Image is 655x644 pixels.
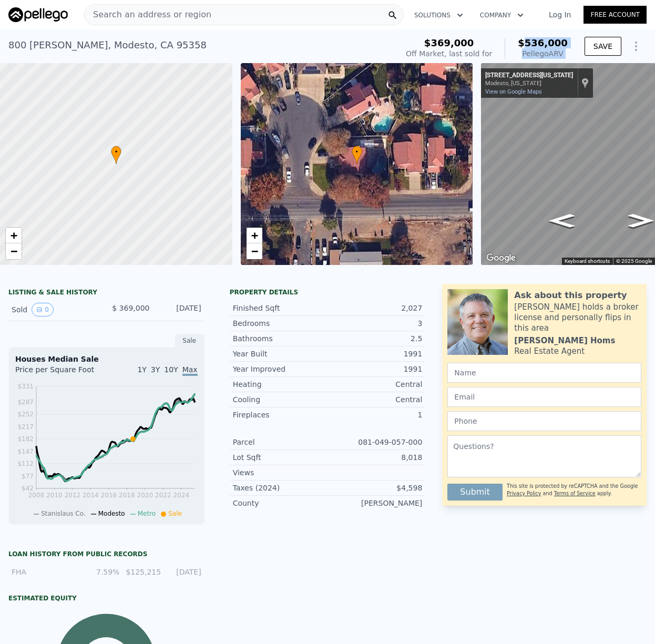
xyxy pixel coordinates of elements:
[233,437,327,447] div: Parcel
[536,9,584,20] a: Log In
[98,510,125,517] span: Modesto
[233,303,327,313] div: Finished Sqft
[554,490,596,496] a: Terms of Service
[626,36,647,57] button: Show Options
[327,483,422,493] div: $4,598
[65,492,81,499] tspan: 2012
[514,346,585,356] div: Real Estate Agent
[447,411,641,431] input: Phone
[17,411,34,418] tspan: $252
[327,349,422,359] div: 1991
[8,38,207,53] div: 800 [PERSON_NAME] , Modesto , CA 95358
[32,303,54,316] button: View historical data
[12,567,79,577] div: FHA
[138,510,156,517] span: Metro
[137,492,153,499] tspan: 2020
[327,318,422,329] div: 3
[164,365,178,374] span: 10Y
[11,244,17,258] span: −
[151,365,160,374] span: 3Y
[112,304,149,312] span: $ 369,000
[6,228,22,243] a: Zoom in
[247,243,262,259] a: Zoom out
[111,147,121,157] span: •
[119,492,135,499] tspan: 2018
[514,335,615,346] div: [PERSON_NAME] Homs
[327,379,422,390] div: Central
[584,6,647,24] a: Free Account
[168,510,182,517] span: Sale
[182,365,198,376] span: Max
[8,550,204,558] div: Loan history from public records
[17,435,34,443] tspan: $182
[233,379,327,390] div: Heating
[233,394,327,405] div: Cooling
[233,498,327,508] div: County
[230,288,426,297] div: Property details
[17,383,34,390] tspan: $331
[327,303,422,313] div: 2,027
[327,498,422,508] div: [PERSON_NAME]
[518,37,568,48] span: $536,000
[233,452,327,463] div: Lot Sqft
[327,333,422,344] div: 2.5
[485,88,542,95] a: View on Google Maps
[137,365,146,374] span: 1Y
[83,492,99,499] tspan: 2014
[327,394,422,405] div: Central
[424,37,474,48] span: $369,000
[514,302,641,333] div: [PERSON_NAME] holds a broker license and personally flips in this area
[8,288,204,299] div: LISTING & SALE HISTORY
[327,452,422,463] div: 8,018
[327,364,422,374] div: 1991
[173,492,190,499] tspan: 2024
[352,147,362,157] span: •
[155,492,171,499] tspan: 2022
[484,251,518,265] img: Google
[518,48,568,59] div: Pellego ARV
[28,492,45,499] tspan: 2008
[251,229,258,242] span: +
[585,37,621,56] button: SAVE
[22,485,34,493] tspan: $42
[406,48,492,59] div: Off Market, last sold for
[581,77,589,89] a: Show location on map
[233,349,327,359] div: Year Built
[507,479,641,500] div: This site is protected by reCAPTCHA and the Google and apply.
[485,71,573,80] div: [STREET_ADDRESS][US_STATE]
[233,318,327,329] div: Bedrooms
[447,363,641,383] input: Name
[17,423,34,431] tspan: $217
[327,437,422,447] div: 081-049-057-000
[15,354,198,364] div: Houses Median Sale
[484,251,518,265] a: Open this area in Google Maps (opens a new window)
[22,473,34,480] tspan: $77
[538,211,586,231] path: Go West, Kansas Ave
[485,80,573,87] div: Modesto, [US_STATE]
[565,258,610,265] button: Keyboard shortcuts
[507,490,541,496] a: Privacy Policy
[175,334,204,347] div: Sale
[17,398,34,406] tspan: $287
[85,8,211,21] span: Search an address or region
[11,229,17,242] span: +
[15,364,106,381] div: Price per Square Foot
[406,6,472,25] button: Solutions
[327,410,422,420] div: 1
[17,448,34,455] tspan: $147
[8,594,204,602] div: Estimated Equity
[46,492,63,499] tspan: 2010
[158,303,201,316] div: [DATE]
[514,289,627,302] div: Ask about this property
[12,303,98,316] div: Sold
[447,387,641,407] input: Email
[233,467,327,478] div: Views
[251,244,258,258] span: −
[233,333,327,344] div: Bathrooms
[247,228,262,243] a: Zoom in
[233,483,327,493] div: Taxes (2024)
[41,510,86,517] span: Stanislaus Co.
[472,6,532,25] button: Company
[17,460,34,467] tspan: $112
[111,146,121,164] div: •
